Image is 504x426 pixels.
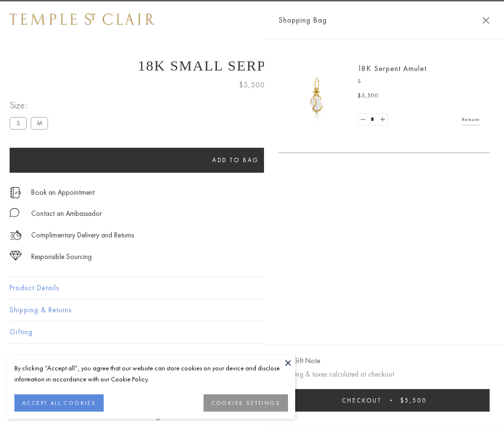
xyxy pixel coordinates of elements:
[462,114,480,125] a: Remove
[10,251,22,260] img: icon_sourcing.svg
[278,355,320,367] button: Add Gift Note
[288,67,346,125] img: P51836-E11SERPPV
[400,396,427,404] span: $5,500
[10,229,22,241] img: icon_delivery.svg
[377,114,387,126] a: Set quantity to 2
[10,97,52,113] span: Size:
[278,389,490,412] button: Checkout $5,500
[358,77,480,86] p: S
[10,13,155,25] img: Temple St. Clair
[204,394,288,412] button: COOKIES SETTINGS
[14,363,288,385] div: By clicking “Accept all”, you agree that our website can store cookies on your device and disclos...
[10,148,462,173] button: Add to bag
[358,91,379,101] span: $5,500
[14,394,104,412] button: ACCEPT ALL COOKIES
[10,208,19,217] img: MessageIcon-01_2.svg
[31,187,95,198] a: Book an Appointment
[278,14,327,26] span: Shopping Bag
[10,321,494,343] button: Gifting
[10,117,27,129] label: S
[10,277,494,299] button: Product Details
[212,156,259,164] span: Add to bag
[31,251,92,263] div: Responsible Sourcing
[31,229,134,241] p: Complimentary Delivery and Returns
[31,117,48,129] label: M
[10,299,494,321] button: Shipping & Returns
[31,208,102,220] div: Contact an Ambassador
[358,114,368,126] a: Set quantity to 0
[358,63,427,73] a: 18K Serpent Amulet
[10,187,21,198] img: icon_appointment.svg
[239,79,265,91] span: $5,500
[342,396,382,404] span: Checkout
[482,17,490,24] button: Close Shopping Bag
[10,58,494,74] h1: 18K Small Serpent Amulet
[278,368,490,380] p: Shipping & taxes calculated at checkout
